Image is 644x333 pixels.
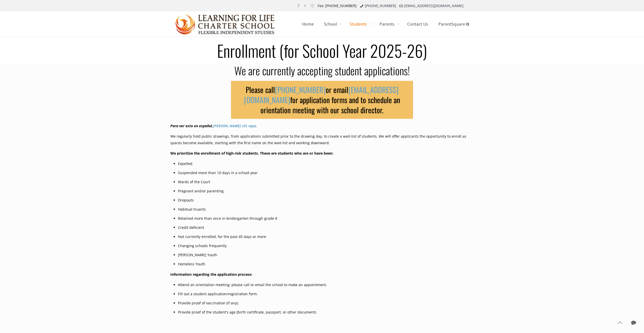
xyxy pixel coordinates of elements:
[178,233,474,240] li: Not currently enrolled, for the past 45 days or more
[178,300,474,306] li: Provide proof of vaccination (if any).
[402,11,433,37] a: Contact Us
[178,179,474,185] li: Wards of the Court
[178,243,474,249] li: Changing schools frequently
[374,16,402,32] span: Parents
[178,252,474,258] li: [PERSON_NAME] Youth
[178,282,474,288] li: Attend an orientation meeting; please call or email the school to make an appointment.
[231,81,413,119] h3: Please call or email for application forms and to schedule an orientation meeting with our school...
[178,224,474,231] li: Credit deficient
[213,123,256,128] a: [PERSON_NAME] clic aquí
[178,261,474,267] li: Homeless Youth
[178,197,474,203] li: Dropouts
[170,133,474,146] p: We regularly hold public drawings, from applications submitted prior to the drawing day, to creat...
[433,16,474,32] span: ParentSquare ⧉
[310,3,315,8] a: Instagram icon
[433,11,474,37] a: ParentSquare ⧉
[404,3,464,8] a: [EMAIL_ADDRESS][DOMAIN_NAME]
[399,3,404,8] i: mail
[178,215,474,222] li: Retained more than once in kindergarten through grade 8
[178,160,474,167] li: Expelled
[297,16,319,32] span: Home
[319,11,344,37] a: School
[178,188,474,194] li: Pregnant and/or parenting
[170,151,333,156] b: We prioritize the enrollment of high-risk students. These are students who are or have been:
[178,309,474,316] li: Provide proof of the student's age (birth certificate, passport, or other document).
[178,291,474,297] li: Fill out a student application/registration form.
[374,11,402,37] a: Parents
[402,16,433,32] span: Contact Us
[175,12,275,37] img: Enrollment (for School Year 2025-26)
[175,11,275,37] a: Learning for Life Charter School
[359,3,364,8] i: phone
[303,3,308,8] a: YouTube icon
[170,123,257,128] em: Para ver esto en español, .
[365,3,396,8] a: [PHONE_NUMBER]
[170,64,474,77] h2: We are currently accepting student applications!
[178,206,474,213] li: Habitual truants
[167,42,477,59] h1: Enrollment (for School Year 2025-26)
[244,84,399,105] a: [EMAIL_ADDRESS][DOMAIN_NAME]
[297,11,319,37] a: Home
[170,272,252,277] b: Information regarding the application process:
[275,84,326,95] a: [PHONE_NUMBER]
[614,317,625,328] a: Back to top icon
[319,16,344,32] span: School
[344,11,374,37] a: Students
[344,16,374,32] span: Students
[296,3,301,8] a: Facebook icon
[178,170,474,176] li: Suspended more than 10 days in a school year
